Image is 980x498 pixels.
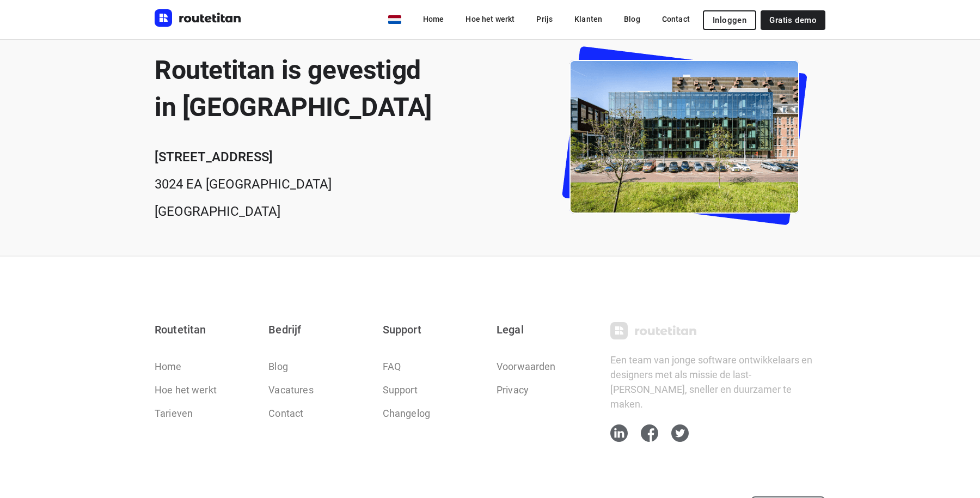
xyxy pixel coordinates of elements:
[610,353,825,411] p: Een team van jonge software ontwikkelaars en designers met als missie de last-[PERSON_NAME], snel...
[155,359,182,374] a: Home
[457,9,523,29] a: Hoe het werkt
[155,9,242,29] a: Routetitan
[155,382,217,397] a: Hoe het werkt
[383,322,483,337] p: Support
[155,9,242,27] img: Routetitan logo
[497,322,597,337] p: Legal
[703,10,756,30] button: Inloggen
[155,406,193,421] a: Tarieven
[615,9,649,29] a: Blog
[383,359,401,374] a: FAQ
[610,322,825,339] a: Routetitan
[268,382,313,397] a: Vacatures
[155,322,255,337] p: Routetitan
[268,322,369,337] p: Bedrijf
[414,9,453,29] a: Home
[761,10,825,30] a: Gratis demo
[268,406,303,421] a: Contact
[610,322,697,339] img: Routetitan grey logo
[155,175,432,193] p: 3024 EA [GEOGRAPHIC_DATA]
[155,149,273,165] b: [STREET_ADDRESS]
[653,9,699,29] a: Contact
[155,52,432,126] h2: Routetitan is gevestigd in [GEOGRAPHIC_DATA]
[383,382,418,397] a: Support
[383,406,430,421] a: Changelog
[551,37,825,236] img: office
[155,202,432,221] p: [GEOGRAPHIC_DATA]
[713,16,746,25] span: Inloggen
[497,359,556,374] a: Voorwaarden
[497,382,529,397] a: Privacy
[528,9,561,29] a: Prijs
[268,359,288,374] a: Blog
[566,9,611,29] a: Klanten
[769,16,817,25] span: Gratis demo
